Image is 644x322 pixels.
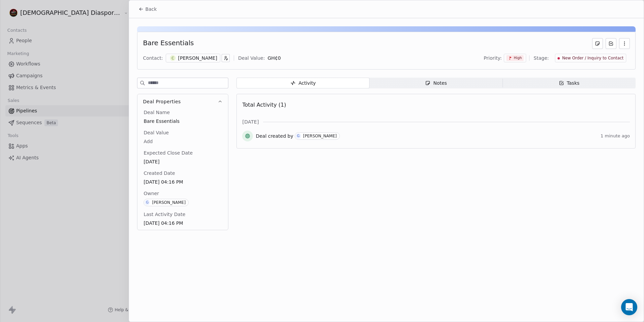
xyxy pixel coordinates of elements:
span: Add [143,138,222,145]
div: G [297,133,300,139]
span: Deal created by [256,133,293,139]
div: [PERSON_NAME] [152,200,186,205]
span: New Order / Inquiry to Contact [562,55,623,61]
div: Deal Value: [238,55,265,61]
span: [DATE] [242,118,259,125]
span: [DATE] [143,158,222,165]
div: [PERSON_NAME] [303,134,337,138]
span: Stage: [534,55,549,61]
span: Owner [142,190,160,197]
span: 1 minute ago [601,133,630,139]
div: Deal Properties [137,109,228,230]
div: Open Intercom Messenger [621,299,637,315]
button: Deal Properties [137,94,228,109]
span: Total Activity (1) [242,102,286,108]
span: Priority: [484,55,502,61]
div: Notes [425,80,447,87]
span: [DATE] 04:16 PM [143,220,222,226]
span: Expected Close Date [142,150,194,156]
span: High [514,56,522,60]
div: Contact: [143,55,163,61]
span: Last Activity Date [142,211,187,218]
span: Deal Properties [143,98,181,105]
span: Deal Name [142,109,171,116]
span: Bare Essentials [143,118,222,125]
span: [DATE] 04:16 PM [143,179,222,185]
button: Back [134,3,161,15]
span: C [170,55,175,61]
div: Bare Essentials [143,38,194,49]
span: Back [145,6,157,12]
div: G [146,200,149,205]
span: Deal Value [142,129,170,136]
div: [PERSON_NAME] [178,55,217,61]
span: GH₵ 0 [267,55,281,61]
div: Tasks [559,80,580,87]
span: Created Date [142,170,176,177]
